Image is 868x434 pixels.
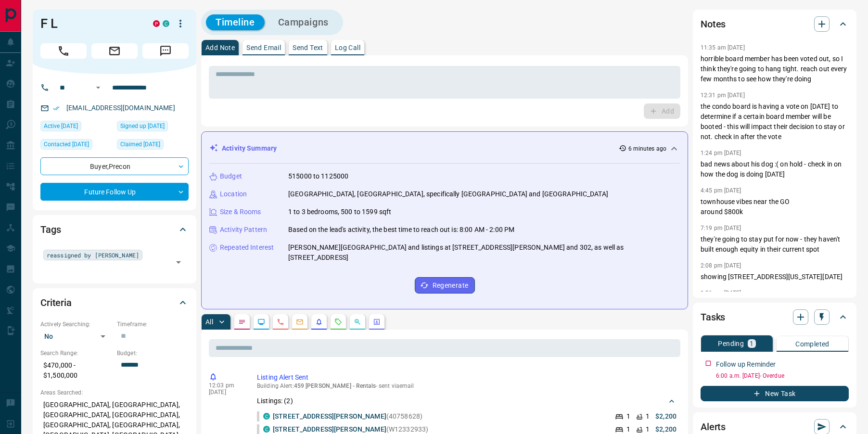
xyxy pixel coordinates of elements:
p: 1 [750,340,753,347]
p: Building Alert : - sent via email [257,383,677,389]
p: 11:35 am [DATE] [701,44,745,51]
p: Budget: [117,349,189,357]
svg: Listing Alerts [315,318,323,326]
p: Log Call [335,44,360,51]
p: 6:00 a.m. [DATE] - Overdue [716,371,849,380]
span: 459 [PERSON_NAME] - Rentals [294,383,376,389]
div: Notes [701,13,849,36]
svg: Lead Browsing Activity [257,318,265,326]
p: Timeframe: [117,320,189,329]
span: Call [40,43,87,59]
p: 515000 to 1125000 [288,171,348,181]
svg: Notes [238,318,246,326]
p: bad news about his dog :( on hold - check in on how the dog is doing [DATE] [701,159,849,179]
div: property.ca [153,20,160,27]
div: Activity Summary6 minutes ago [209,140,680,157]
p: Areas Searched: [40,388,189,397]
p: All [205,319,213,325]
p: 6 minutes ago [628,144,666,153]
div: Sat Mar 29 2025 [40,139,112,153]
p: 1 [646,411,650,421]
h2: Tasks [701,309,725,325]
svg: Calls [277,318,284,326]
p: showing [STREET_ADDRESS][US_STATE][DATE] [701,272,849,282]
div: Tags [40,218,189,241]
p: 2:08 pm [DATE] [701,262,741,269]
p: Follow up Reminder [716,359,776,370]
h2: Tags [40,222,61,237]
a: [STREET_ADDRESS][PERSON_NAME] [273,425,386,433]
p: Listing Alert Sent [257,372,677,383]
p: Activity Pattern [220,225,267,235]
svg: Email Verified [53,105,60,112]
h1: F L [40,16,139,31]
p: Completed [795,341,830,347]
p: the condo board is having a vote on [DATE] to determine if a certain board member will be booted ... [701,102,849,142]
p: $2,200 [655,411,677,421]
span: Message [142,43,189,59]
p: 1:24 pm [DATE] [701,150,741,156]
p: $470,000 - $1,500,000 [40,357,112,383]
p: Activity Summary [222,143,277,153]
div: Buyer , Precon [40,157,189,175]
p: Send Email [246,44,281,51]
button: Open [92,82,104,93]
p: Send Text [293,44,323,51]
svg: Opportunities [354,318,361,326]
span: reassigned by [PERSON_NAME] [47,250,139,260]
button: Regenerate [415,277,475,294]
div: condos.ca [163,20,169,27]
div: Wed Jan 24 2018 [117,121,189,134]
button: New Task [701,386,849,401]
p: Listings: ( 2 ) [257,396,293,406]
span: Email [91,43,138,59]
div: Criteria [40,291,189,314]
svg: Agent Actions [373,318,381,326]
p: 12:31 pm [DATE] [701,92,745,99]
button: Open [172,255,185,269]
button: Campaigns [268,14,338,30]
p: [PERSON_NAME][GEOGRAPHIC_DATA] and listings at [STREET_ADDRESS][PERSON_NAME] and 302, as well as ... [288,243,680,263]
h2: Notes [701,16,726,32]
p: Based on the lead's activity, the best time to reach out is: 8:00 AM - 2:00 PM [288,225,514,235]
p: [DATE] [209,389,243,396]
p: they're going to stay put for now - they haven't built enough equity in their current spot [701,234,849,255]
span: Contacted [DATE] [44,140,89,149]
div: condos.ca [263,426,270,433]
p: Size & Rooms [220,207,261,217]
p: Actively Searching: [40,320,112,329]
a: [STREET_ADDRESS][PERSON_NAME] [273,412,386,420]
p: Budget [220,171,242,181]
div: Tue Aug 05 2025 [40,121,112,134]
p: (40758628) [273,411,422,421]
p: horrible board member has been voted out, so I think they're going to hang tight. reach out every... [701,54,849,84]
p: [GEOGRAPHIC_DATA], [GEOGRAPHIC_DATA], specifically [GEOGRAPHIC_DATA] and [GEOGRAPHIC_DATA] [288,189,608,199]
a: [EMAIL_ADDRESS][DOMAIN_NAME] [66,104,175,112]
p: 1 to 3 bedrooms, 500 to 1599 sqft [288,207,391,217]
button: Timeline [206,14,265,30]
p: townhouse vibes near the GO around $800k [701,197,849,217]
span: Signed up [DATE] [120,121,165,131]
p: Search Range: [40,349,112,357]
p: Repeated Interest [220,243,274,253]
div: Listings: (2) [257,392,677,410]
p: Pending [718,340,744,347]
p: Add Note [205,44,235,51]
svg: Requests [334,318,342,326]
svg: Emails [296,318,304,326]
p: Location [220,189,247,199]
p: 4:45 pm [DATE] [701,187,741,194]
p: 1:36 pm [DATE] [701,290,741,296]
div: condos.ca [263,413,270,420]
p: 12:03 pm [209,382,243,389]
div: Future Follow Up [40,183,189,201]
span: Claimed [DATE] [120,140,160,149]
div: Thu Dec 19 2024 [117,139,189,153]
p: 7:19 pm [DATE] [701,225,741,231]
p: 1 [626,411,630,421]
h2: Criteria [40,295,72,310]
div: No [40,329,112,344]
div: Tasks [701,306,849,329]
span: Active [DATE] [44,121,78,131]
